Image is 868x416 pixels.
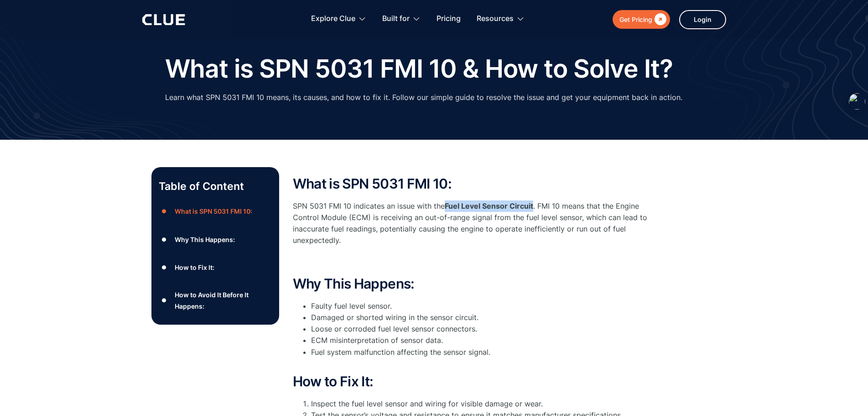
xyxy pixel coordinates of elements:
[477,5,525,33] div: Resources
[165,92,682,103] p: Learn what SPN 5031 FMI 10 means, its causes, and how to fix it. Follow our simple guide to resol...
[445,201,533,211] strong: Fuel Level Sensor Circuit
[293,176,658,191] h2: What is SPN 5031 FMI 10:
[311,5,366,33] div: Explore Clue
[311,335,658,346] li: ECM misinterpretation of sensor data.
[159,261,272,274] a: ●How to Fix It:
[311,312,658,323] li: Damaged or shorted wiring in the sensor circuit.
[293,200,658,247] p: SPN 5031 FMI 10 indicates an issue with the . FMI 10 means that the Engine Control Module (ECM) i...
[311,347,658,369] li: Fuel system malfunction affecting the sensor signal.
[293,256,658,267] p: ‍
[293,374,658,389] h2: How to Fix It:
[159,261,170,274] div: ●
[175,234,235,245] div: Why This Happens:
[165,55,673,83] h1: What is SPN 5031 FMI 10 & How to Solve It?
[175,289,271,312] div: How to Avoid It Before It Happens:
[175,205,252,217] div: What is SPN 5031 FMI 10:
[159,179,272,194] p: Table of Content
[382,5,410,33] div: Built for
[293,276,658,291] h2: Why This Happens:
[679,10,726,29] a: Login
[159,232,170,246] div: ●
[175,262,214,273] div: How to Fix It:
[311,5,355,33] div: Explore Clue
[159,289,272,312] a: ●How to Avoid It Before It Happens:
[159,232,272,246] a: ●Why This Happens:
[311,323,658,335] li: Loose or corroded fuel level sensor connectors.
[382,5,421,33] div: Built for
[652,14,666,25] div: 
[159,205,272,218] a: ●What is SPN 5031 FMI 10:
[619,14,652,25] div: Get Pricing
[477,5,514,33] div: Resources
[311,398,658,410] li: Inspect the fuel level sensor and wiring for visible damage or wear.
[613,10,670,29] a: Get Pricing
[311,300,658,312] li: Faulty fuel level sensor.
[159,294,170,307] div: ●
[437,5,461,33] a: Pricing
[159,205,170,218] div: ●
